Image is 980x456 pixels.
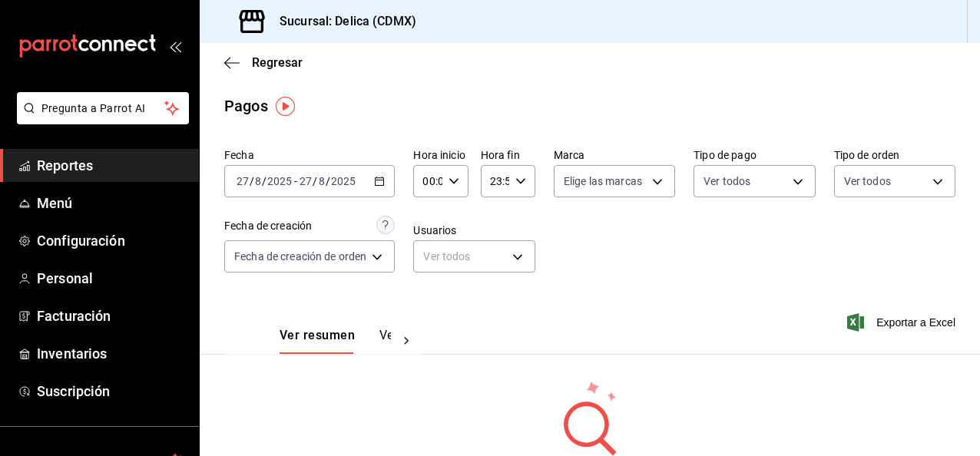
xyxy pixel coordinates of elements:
input: -- [236,175,250,187]
button: Ver resumen [280,328,355,354]
span: / [313,175,317,187]
img: Tooltip marker [276,97,295,116]
label: Tipo de orden [834,150,955,160]
div: Ver todos [413,240,535,273]
button: Ver pagos [379,328,437,354]
input: -- [254,175,262,187]
div: Fecha de creación [224,218,312,234]
span: - [294,175,297,187]
a: Pregunta a Parrot AI [11,111,189,127]
span: Facturación [37,306,187,326]
span: Suscripción [37,381,187,401]
span: Personal [37,268,187,289]
span: Ver todos [844,173,891,189]
h3: Sucursal: Delica (CDMX) [267,12,416,31]
label: Usuarios [413,225,535,236]
label: Marca [554,150,675,160]
span: Configuración [37,230,187,251]
input: ---- [267,175,293,187]
button: Exportar a Excel [850,313,955,332]
label: Fecha [224,150,395,160]
label: Tipo de pago [694,150,815,160]
span: / [262,175,267,187]
button: Regresar [224,55,303,70]
span: Inventarios [37,343,187,364]
button: Pregunta a Parrot AI [17,92,189,124]
button: open_drawer_menu [169,40,181,52]
input: -- [318,175,326,187]
span: Pregunta a Parrot AI [41,101,165,117]
input: -- [299,175,313,187]
label: Hora inicio [413,150,468,160]
div: Pagos [224,94,268,117]
div: navigation tabs [280,328,391,354]
span: Fecha de creación de orden [234,249,366,264]
span: Elige las marcas [564,173,642,189]
span: / [326,175,330,187]
span: Reportes [37,155,187,176]
span: Regresar [252,55,303,70]
input: ---- [330,175,356,187]
span: Ver todos [704,173,750,189]
span: / [250,175,254,187]
label: Hora fin [481,150,535,160]
span: Menú [37,193,187,213]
